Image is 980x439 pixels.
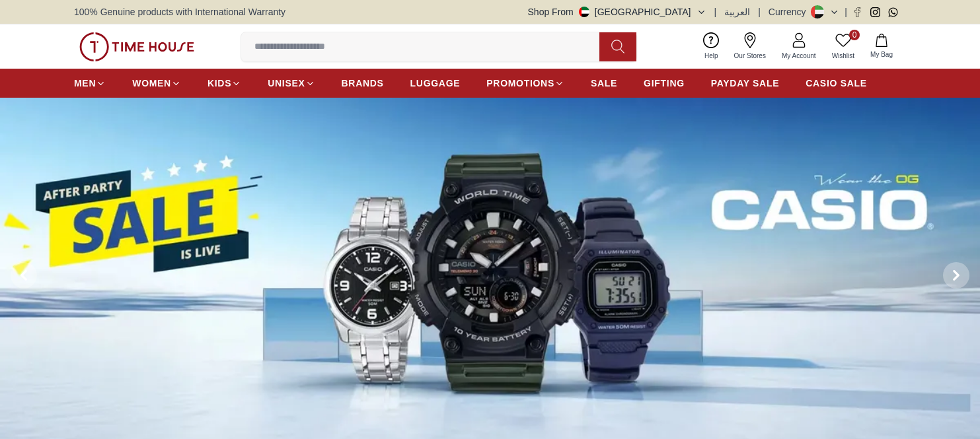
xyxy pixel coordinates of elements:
span: CASIO SALE [806,77,867,90]
span: | [714,5,717,18]
a: GIFTING [644,71,685,95]
span: Help [699,51,724,61]
a: LUGGAGE [410,71,461,95]
a: PAYDAY SALE [711,71,779,95]
button: العربية [724,5,750,18]
a: BRANDS [342,71,384,95]
a: Whatsapp [888,7,898,17]
span: My Account [776,51,821,61]
a: PROMOTIONS [486,71,564,95]
span: KIDS [207,77,231,90]
a: CASIO SALE [806,71,867,95]
a: KIDS [207,71,241,95]
span: SALE [591,77,617,90]
span: UNISEX [268,77,305,90]
a: WOMEN [132,71,181,95]
img: ... [79,32,194,61]
span: Wishlist [827,51,860,61]
a: Instagram [870,7,880,17]
button: Shop From[GEOGRAPHIC_DATA] [528,5,706,18]
span: 0 [849,30,860,40]
a: SALE [591,71,617,95]
span: PAYDAY SALE [711,77,779,90]
a: Help [697,30,726,63]
span: GIFTING [644,77,685,90]
span: MEN [74,77,96,90]
span: LUGGAGE [410,77,461,90]
a: MEN [74,71,106,95]
span: My Bag [865,50,898,59]
span: BRANDS [342,77,384,90]
span: WOMEN [132,77,171,90]
a: Facebook [852,7,862,17]
span: Our Stores [729,51,771,61]
img: United Arab Emirates [579,7,589,17]
a: UNISEX [268,71,315,95]
span: | [845,5,847,18]
button: My Bag [862,31,901,62]
a: 0Wishlist [824,30,862,63]
div: Currency [769,5,811,18]
a: Our Stores [726,30,774,63]
span: | [758,5,761,18]
span: 100% Genuine products with International Warranty [74,5,285,18]
span: PROMOTIONS [486,77,554,90]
